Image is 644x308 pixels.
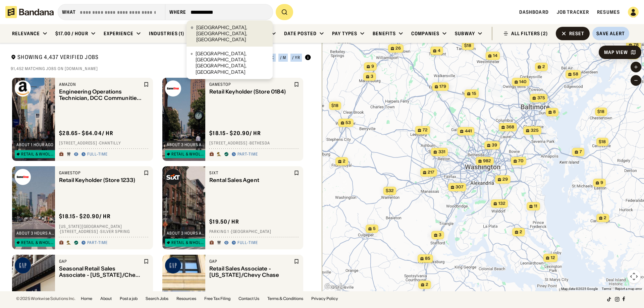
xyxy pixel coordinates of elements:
span: 14 [493,53,497,59]
a: Resources [176,297,196,301]
button: Map camera controls [627,270,641,283]
span: 441 [465,128,472,134]
span: 140 [519,79,527,85]
a: Terms (opens in new tab) [602,287,611,291]
div: grid [11,75,311,291]
div: about 1 hour ago [16,143,54,147]
div: $ 19.50 / hr [209,218,239,225]
div: $ 18.15 - $20.90 / hr [59,213,111,220]
span: 2 [542,64,545,70]
span: 29 [502,177,508,182]
div: Subway [455,30,475,37]
span: Resumes [597,9,620,15]
div: Full-time [237,240,258,246]
div: about 3 hours ago [167,231,206,235]
div: Parking 1 · [GEOGRAPHIC_DATA] [209,229,299,235]
div: Retail & Wholesale [21,241,55,245]
div: ALL FILTERS (2) [511,31,548,36]
div: [STREET_ADDRESS] · Bethesda [209,141,299,146]
span: 375 [537,95,545,101]
div: Save Alert [596,30,625,37]
div: Rental Sales Agent [209,177,292,183]
div: $ 18.15 - $20.90 / hr [209,130,261,137]
div: 91,452 matching jobs on [DOMAIN_NAME] [11,66,311,71]
div: what [62,9,76,15]
div: Retail & Wholesale [171,241,206,245]
img: Amazon logo [15,80,31,97]
div: / yr [292,56,300,60]
div: © 2025 Workwise Solutions Inc. [16,297,75,301]
div: [STREET_ADDRESS] · Chantilly [59,141,149,146]
a: Contact Us [238,297,259,301]
a: Terms & Conditions [267,297,303,301]
a: Search Jobs [146,297,168,301]
div: Retail Sales Associate - [US_STATE]/Chevy Chase [209,265,292,278]
span: 9 [371,64,374,69]
span: 325 [531,128,539,133]
div: / m [280,56,286,60]
span: 368 [506,124,514,130]
div: Gamestop [209,82,292,87]
a: Post a job [120,297,138,301]
a: Privacy Policy [311,297,338,301]
span: 179 [439,84,446,89]
div: Experience [104,30,133,37]
span: 5 [373,226,376,232]
div: Reset [569,31,585,36]
span: 982 [483,158,491,164]
span: 2 [343,159,345,164]
span: 70 [518,158,524,164]
div: Retail Keyholder (Store 1233) [59,177,142,183]
div: Date Posted [284,30,317,37]
span: 331 [438,149,445,155]
div: Pay Types [332,30,357,37]
div: [US_STATE][GEOGRAPHIC_DATA] · [STREET_ADDRESS] · Silver Spring [59,224,149,234]
span: 39 [492,142,497,148]
div: Benefits [373,30,396,37]
span: 3 [439,232,441,238]
a: Free Tax Filing [204,297,230,301]
span: $18 [464,43,471,48]
div: Full-time [87,152,108,157]
span: 12 [551,255,555,261]
span: 3 [371,74,373,79]
span: 15 [472,91,476,97]
div: Where [169,9,186,15]
div: Seasonal Retail Sales Associate - [US_STATE]/Chevy Chase [59,265,142,278]
img: Gamestop logo [15,169,31,185]
div: Gap [209,259,292,264]
span: 58 [573,71,578,77]
a: Open this area in Google Maps (opens a new window) [324,283,346,291]
a: Dashboard [519,9,549,15]
div: Retail & Wholesale [21,152,55,156]
span: 2 [604,215,606,221]
div: Showing 4,437 Verified Jobs [11,54,239,62]
span: $32 [386,188,394,193]
a: Report a map error [615,287,642,291]
div: about 3 hours ago [16,231,55,235]
div: [GEOGRAPHIC_DATA], [GEOGRAPHIC_DATA], [GEOGRAPHIC_DATA] [196,24,269,43]
div: Gamestop [59,170,142,176]
span: 53 [345,120,351,126]
div: Industries (1) [149,30,184,37]
span: $18 [597,109,604,114]
div: Sixt [209,170,292,176]
a: Home [81,297,92,301]
img: Gamestop logo [165,80,181,97]
span: $18 [599,139,606,144]
span: Map data ©2025 Google [561,287,598,291]
span: 2 [520,229,522,235]
div: $17.00 / hour [55,30,88,37]
span: 78 [634,42,639,48]
div: Companies [411,30,439,37]
a: Job Tracker [557,9,589,15]
span: 7 [580,149,582,155]
img: Gap logo [15,257,31,273]
span: 9 [600,180,603,186]
span: $18 [331,103,338,108]
span: 11 [534,203,537,209]
span: 72 [423,127,428,133]
div: Amazon [59,82,142,87]
div: [GEOGRAPHIC_DATA], [GEOGRAPHIC_DATA], [GEOGRAPHIC_DATA], [GEOGRAPHIC_DATA] [196,51,269,75]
